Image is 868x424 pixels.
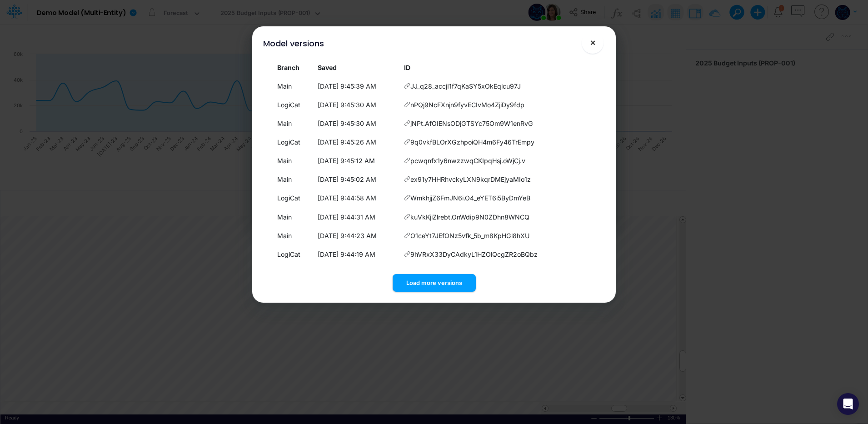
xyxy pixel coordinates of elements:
[404,175,410,184] span: Copy hyperlink to this version of the model
[274,151,314,170] td: Main
[410,249,538,259] span: 9hVRxX33DyCAdkyL1HZOlQcgZR2oBQbz
[410,156,525,165] span: pcwqnfx1y6nwzzwqCKIpqHsj.oWjCj.v
[314,151,400,170] td: [DATE] 9:45:12 AM
[410,231,529,240] span: O1ceYt7JEfONz5vfk_5b_m8KpHGl8hXU
[404,212,410,222] span: Copy hyperlink to this version of the model
[404,249,410,259] span: Copy hyperlink to this version of the model
[404,193,410,203] span: Copy hyperlink to this version of the model
[274,207,314,225] td: Main
[274,244,314,263] td: LogiCat
[314,170,400,188] td: [DATE] 9:45:02 AM
[558,39,569,50] button: !
[393,274,476,292] button: Load more versions
[314,114,400,132] td: [DATE] 9:45:30 AM
[410,137,534,147] span: 9q0vkfBLOrXGzhpoiQH4m6Fy46TrEmpy
[404,119,410,128] span: Copy hyperlink to this version of the model
[400,59,582,76] th: ID
[404,231,410,240] span: Copy hyperlink to this version of the model
[582,32,604,54] button: Close
[274,225,314,244] td: Main
[274,114,314,132] td: Main
[404,81,410,91] span: Copy hyperlink to this version of the model
[404,100,410,110] span: Copy hyperlink to this version of the model
[410,81,521,91] span: JJ_q28_accjI1f7qKaSY5xOkEqlcu97J
[314,59,400,76] th: Local date/time when this version was saved
[274,132,314,151] td: LogiCat
[314,188,400,207] td: [DATE] 9:44:58 AM
[314,207,400,225] td: [DATE] 9:44:31 AM
[590,37,596,48] span: ×
[274,95,314,114] td: LogiCat
[404,156,410,165] span: Copy hyperlink to this version of the model
[410,100,524,110] span: nPQj9NcFXnjn9fyvECIvMo4ZjiDy9fdp
[314,95,400,114] td: [DATE] 9:45:30 AM
[263,37,324,50] div: Model versions
[274,170,314,188] td: Main
[410,212,529,222] span: kuVkKjiZlrebt.OnWdip9N0ZDhn8WNCQ
[274,188,314,207] td: LogiCat
[837,393,859,415] div: Open Intercom Messenger
[274,59,314,76] th: Branch
[314,244,400,263] td: [DATE] 9:44:19 AM
[410,175,531,184] span: ex91y7HHRhvckyLXN9kqrDMEjyaMIo1z
[314,132,400,151] td: [DATE] 9:45:26 AM
[314,225,400,244] td: [DATE] 9:44:23 AM
[410,193,530,203] span: WmkhjjZ6FmJN6i.O4_eYET6i5ByDmYeB
[314,76,400,95] td: [DATE] 9:45:39 AM
[274,76,314,95] td: Main
[410,119,533,128] span: jNPt.AfOIENsODjGTSYc75Om9W1enRvG
[404,137,410,147] span: Copy hyperlink to this version of the model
